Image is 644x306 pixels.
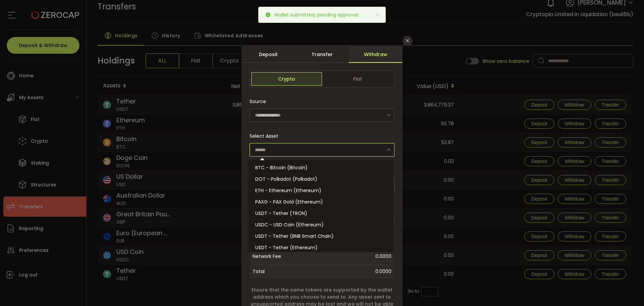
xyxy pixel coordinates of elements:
span: USDT - Tether (TRON) [255,210,307,217]
span: USDT - Tether (Ethereum) [255,244,318,251]
div: Deposit [241,46,295,63]
div: Transfer [295,46,349,63]
p: Wallet submitted, pending approval. [274,12,364,17]
span: 0.0000 [375,267,391,276]
iframe: Chat Widget [610,274,644,306]
button: Close [402,36,413,46]
label: Select Asset [250,133,282,139]
div: Withdraw [349,46,402,63]
span: USDT - Tether (BNB Smart Chain) [255,233,334,239]
span: Source [250,95,266,108]
span: Network Fee [253,250,306,263]
span: DOT - Polkadot (Polkadot) [255,176,317,182]
span: Fiat [322,72,393,86]
span: Crypto [251,72,322,86]
span: BTC - Bitcoin (Bitcoin) [255,164,308,171]
span: Total [253,267,265,276]
span: PAXG - PAX Gold (Ethereum) [255,199,323,205]
span: ETH - Ethereum (Ethereum) [255,187,321,194]
span: USDC - USD Coin (Ethereum) [255,221,324,228]
span: 0.0000 [306,250,391,263]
